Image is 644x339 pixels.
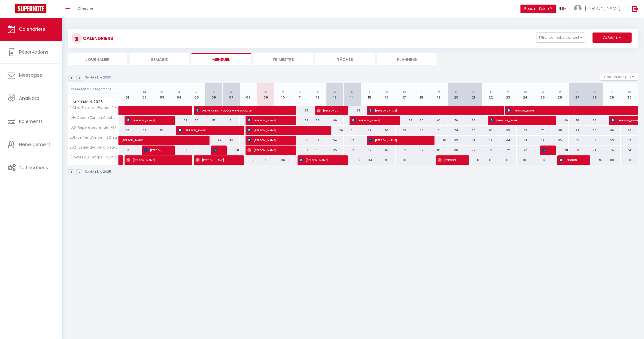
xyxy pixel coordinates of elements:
div: 50 [119,126,136,135]
div: 59 [292,146,309,155]
th: 06 [205,83,222,106]
div: 103 [517,155,534,165]
div: 58 [119,146,136,155]
div: 74 [447,126,465,135]
th: 26 [551,83,569,106]
div: 66 [586,116,603,125]
div: 69 [447,136,465,145]
abbr: V [438,89,440,94]
span: * Chic Business Evasion * - SOnights [69,106,119,110]
div: 101 [396,155,413,165]
div: 57 [361,126,378,135]
span: [PERSON_NAME] [438,155,461,165]
div: 49 [170,116,188,125]
abbr: D [230,89,232,94]
span: L'Envers du Temps - SOnights [69,155,119,159]
div: 59 [621,136,638,145]
abbr: M [282,89,285,94]
th: 12 [309,83,326,106]
abbr: D [351,89,354,94]
button: Filtrer par hébergement [536,33,585,43]
div: 62 [396,146,413,155]
div: 51 [222,116,240,125]
div: 63 [517,126,534,135]
abbr: V [195,89,198,94]
th: 14 [344,83,361,106]
div: 74 [621,146,638,155]
span: [PERSON_NAME] [559,155,582,165]
li: Mensuel [192,53,251,65]
div: 48 [222,136,240,145]
abbr: S [213,89,215,94]
abbr: M [507,89,510,94]
div: 88 [569,146,586,155]
th: 22 [482,83,499,106]
th: 10 [274,83,292,106]
span: Paiements [19,118,43,124]
span: Chercher [77,6,95,11]
div: 63 [499,126,517,135]
div: 69 [430,136,447,145]
div: 56 [326,126,344,135]
th: 09 [257,83,274,106]
li: Trimestre [253,53,313,65]
button: Besoin d'aide ? [520,5,556,13]
div: 60 [465,126,482,135]
div: 62 [430,116,447,125]
div: 57 [396,116,413,125]
abbr: S [576,89,579,94]
div: 52 [344,136,361,145]
div: 65 [309,146,326,155]
abbr: V [317,89,319,94]
abbr: D [593,89,596,94]
li: Planning [377,53,437,65]
div: 97 [586,155,603,165]
span: [PERSON_NAME] [585,5,620,11]
div: 64 [465,136,482,145]
span: [PERSON_NAME] [542,145,548,155]
div: 60 [326,116,344,125]
span: [PERSON_NAME] [126,155,184,165]
abbr: L [611,89,613,94]
span: [PERSON_NAME] [247,135,288,145]
div: 50 [188,116,205,125]
div: 55 [396,126,413,135]
abbr: D [472,89,475,94]
th: 19 [430,83,447,106]
div: 70 [534,126,551,135]
div: 51 [292,136,309,145]
div: 63 [465,116,482,125]
li: Semaine [130,53,189,65]
button: Gestion des prix [600,73,638,80]
th: 05 [188,83,205,106]
span: Septembre 2025 [68,98,118,106]
div: 65 [569,136,586,145]
img: logout [632,6,638,12]
div: 44 [205,136,222,145]
span: 102- Repère secret de [PERSON_NAME]- SOnights [69,126,119,130]
div: 72 [499,146,517,155]
span: [PERSON_NAME] [144,145,167,155]
th: 24 [517,83,534,106]
div: 75 [569,116,586,125]
span: Calendriers [19,26,45,32]
div: 62 [344,146,361,155]
abbr: V [559,89,561,94]
th: 30 [621,83,638,106]
abbr: M [403,89,406,94]
button: Actions [593,33,632,43]
div: 105 [465,155,482,165]
abbr: J [299,89,301,94]
span: 202- Légendes de la piste - SOnights [69,146,119,149]
p: Septembre 2025 [85,169,111,174]
div: 72 [482,146,499,155]
div: 80 [430,146,447,155]
abbr: L [248,89,249,94]
div: 80 [447,146,465,155]
div: 101 [603,155,621,165]
abbr: M [385,89,388,94]
div: 60 [413,116,430,125]
div: 60 [621,126,638,135]
div: 96 [378,155,395,165]
abbr: M [524,89,527,94]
